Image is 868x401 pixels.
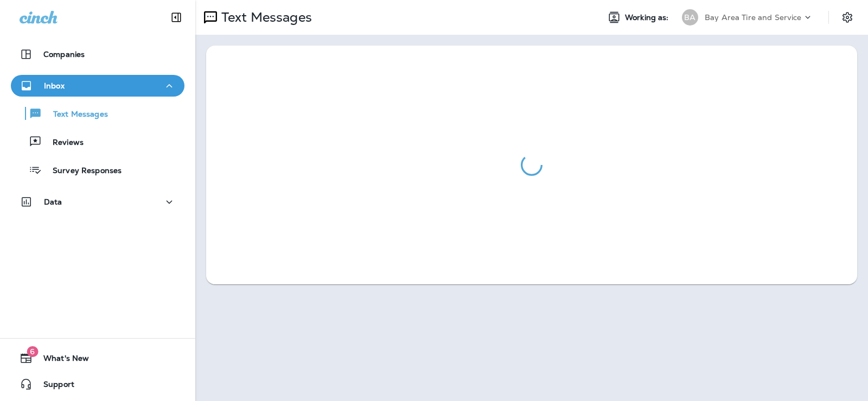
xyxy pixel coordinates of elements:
[11,43,184,65] button: Companies
[11,191,184,213] button: Data
[11,373,184,395] button: Support
[44,81,65,90] p: Inbox
[161,7,192,28] button: Collapse Sidebar
[682,9,698,26] div: BA
[44,198,62,206] p: Data
[705,13,802,22] p: Bay Area Tire and Service
[42,138,84,148] p: Reviews
[42,110,108,120] p: Text Messages
[625,13,671,22] span: Working as:
[11,347,184,369] button: 6What's New
[43,50,85,59] p: Companies
[33,380,74,393] span: Support
[217,9,312,26] p: Text Messages
[11,75,184,97] button: Inbox
[11,130,184,153] button: Reviews
[27,346,38,357] span: 6
[838,8,857,27] button: Settings
[11,102,184,125] button: Text Messages
[11,158,184,181] button: Survey Responses
[42,166,122,176] p: Survey Responses
[33,354,89,367] span: What's New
